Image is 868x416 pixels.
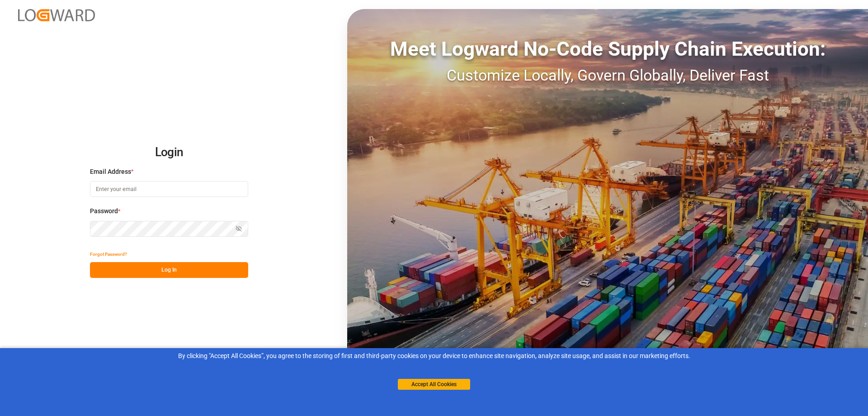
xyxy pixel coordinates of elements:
span: Password [90,206,118,216]
button: Accept All Cookies [398,379,470,390]
h2: Login [90,138,248,167]
button: Log In [90,262,248,278]
div: Customize Locally, Govern Globally, Deliver Fast [347,64,868,87]
img: Logward_new_orange.png [18,9,95,21]
span: Email Address [90,167,131,177]
button: Forgot Password? [90,246,127,262]
input: Enter your email [90,181,248,197]
div: Meet Logward No-Code Supply Chain Execution: [347,34,868,64]
div: By clicking "Accept All Cookies”, you agree to the storing of first and third-party cookies on yo... [6,351,862,361]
